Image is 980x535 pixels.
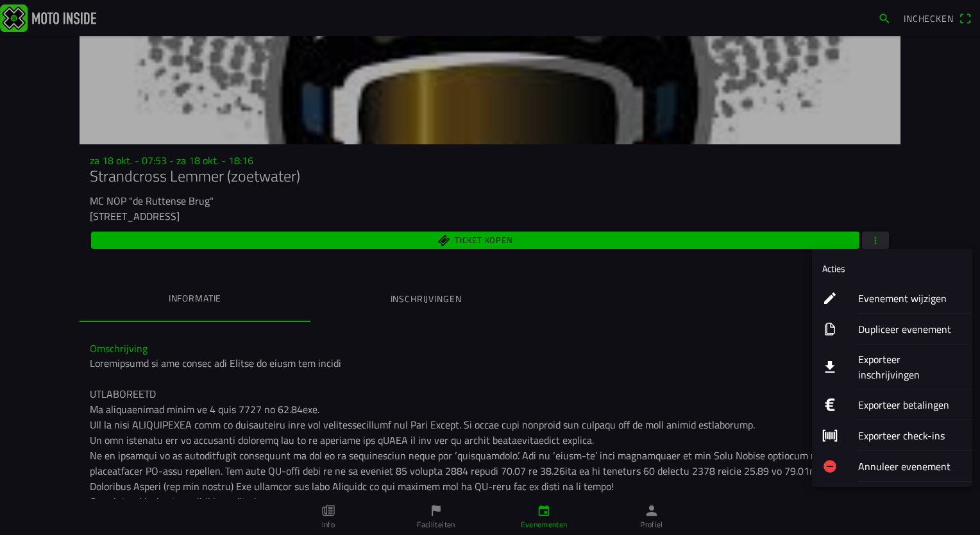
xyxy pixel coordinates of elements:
[822,262,845,275] ion-label: Acties
[822,291,838,306] ion-icon: create
[858,459,962,474] ion-label: Annuleer evenement
[822,359,838,375] ion-icon: download
[858,352,962,382] ion-label: Exporteer inschrijvingen
[822,397,838,412] ion-icon: logo euro
[858,321,962,337] ion-label: Dupliceer evenement
[822,428,838,443] ion-icon: barcode
[858,397,962,412] ion-label: Exporteer betalingen
[822,459,838,474] ion-icon: remove circle
[822,321,838,337] ion-icon: copy
[858,291,962,306] ion-label: Evenement wijzigen
[858,428,962,443] ion-label: Exporteer check-ins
